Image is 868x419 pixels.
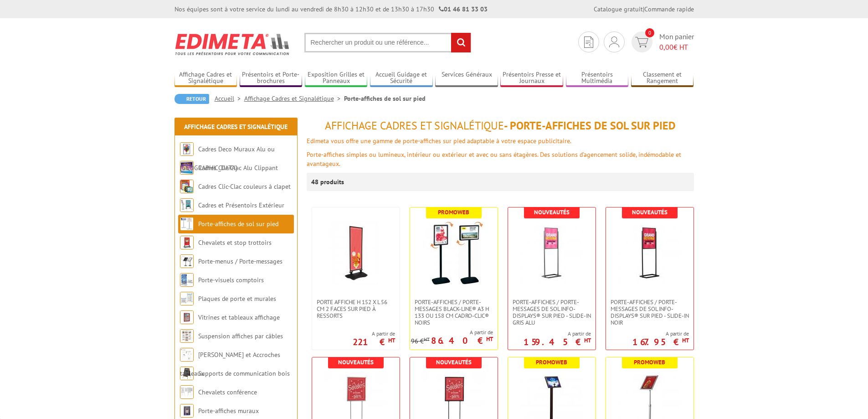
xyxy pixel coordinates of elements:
[439,5,488,13] strong: 01 46 81 33 03
[486,335,493,343] sup: HT
[180,404,194,418] img: Porte-affiches muraux
[180,180,194,193] img: Cadres Clic-Clac couleurs à clapet
[508,299,596,326] a: Porte-affiches / Porte-messages de sol Info-Displays® sur pied - Slide-in Gris Alu
[180,217,194,231] img: Porte-affiches de sol sur pied
[500,71,563,86] a: Présentoirs Presse et Journaux
[594,5,694,14] div: |
[180,145,275,172] a: Cadres Deco Muraux Alu ou [GEOGRAPHIC_DATA]
[198,295,276,303] a: Plaques de porte et murales
[632,208,668,216] b: Nouveautés
[632,339,689,345] p: 167.95 €
[198,332,283,340] a: Suspension affiches par câbles
[338,358,374,366] b: Nouveautés
[198,220,278,228] a: Porte-affiches de sol sur pied
[659,31,694,52] span: Mon panier
[198,201,284,209] a: Cadres et Présentoirs Extérieur
[411,329,493,336] span: A partir de
[618,221,682,285] img: Porte-affiches / Porte-messages de sol Info-Displays® sur pied - Slide-in Noir
[180,273,194,287] img: Porte-visuels comptoirs
[307,137,571,145] font: Edimeta vous offre une gamme de porte-affiches sur pied adaptable à votre espace publicitaire.
[198,407,259,415] a: Porte-affiches muraux
[388,336,395,344] sup: HT
[594,5,643,13] a: Catalogue gratuit
[240,71,303,86] a: Présentoirs et Porte-brochures
[180,385,194,399] img: Chevalets conférence
[644,5,694,13] a: Commande rapide
[584,336,591,344] sup: HT
[436,358,472,366] b: Nouveautés
[175,5,488,14] div: Nos équipes sont à votre service du lundi au vendredi de 8h30 à 12h30 et de 13h30 à 17h30
[180,329,194,343] img: Suspension affiches par câbles
[438,208,469,216] b: Promoweb
[175,94,209,104] a: Retour
[175,27,291,61] img: Edimeta
[513,299,591,326] span: Porte-affiches / Porte-messages de sol Info-Displays® sur pied - Slide-in Gris Alu
[175,71,237,86] a: Affichage Cadres et Signalétique
[682,336,689,344] sup: HT
[180,236,194,249] img: Chevalets et stop trottoirs
[198,388,257,396] a: Chevalets conférence
[631,71,694,86] a: Classement et Rangement
[609,36,619,47] img: devis rapide
[198,238,272,247] a: Chevalets et stop trottoirs
[307,120,694,132] h1: - Porte-affiches de sol sur pied
[198,276,264,284] a: Porte-visuels comptoirs
[353,330,395,337] span: A partir de
[424,336,430,342] sup: HT
[180,292,194,305] img: Plaques de porte et murales
[524,339,591,345] p: 159.45 €
[635,37,648,47] img: devis rapide
[632,330,689,337] span: A partir de
[198,369,290,378] a: Supports de communication bois
[180,198,194,212] img: Cadres et Présentoirs Extérieur
[536,358,567,366] b: Promoweb
[659,42,673,52] span: 0,00
[304,33,471,52] input: Rechercher un produit ou une référence...
[180,254,194,268] img: Porte-menus / Porte-messages
[534,208,570,216] b: Nouveautés
[606,299,693,326] a: Porte-affiches / Porte-messages de sol Info-Displays® sur pied - Slide-in Noir
[659,42,694,52] span: € HT
[307,150,681,168] font: Porte-affiches simples ou lumineux, intérieur ou extérieur et avec ou sans étagères. Des solution...
[370,71,433,86] a: Accueil Guidage et Sécurité
[180,351,280,378] a: [PERSON_NAME] et Accroches tableaux
[198,164,278,172] a: Cadres Clic-Clac Alu Clippant
[415,299,493,326] span: Porte-affiches / Porte-messages Black-Line® A3 H 133 ou 158 cm Cadro-Clic® noirs
[410,299,498,326] a: Porte-affiches / Porte-messages Black-Line® A3 H 133 ou 158 cm Cadro-Clic® noirs
[634,358,665,366] b: Promoweb
[198,182,291,191] a: Cadres Clic-Clac couleurs à clapet
[312,299,400,319] a: Porte Affiche H 152 x L 56 cm 2 faces sur pied à ressorts
[180,348,194,362] img: Cimaises et Accroches tableaux
[566,71,629,86] a: Présentoirs Multimédia
[645,28,654,37] span: 0
[344,94,426,103] li: Porte-affiches de sol sur pied
[422,221,486,285] img: Porte-affiches / Porte-messages Black-Line® A3 H 133 ou 158 cm Cadro-Clic® noirs
[198,313,280,321] a: Vitrines et tableaux affichage
[325,119,504,133] span: Affichage Cadres et Signalétique
[317,299,395,319] span: Porte Affiche H 152 x L 56 cm 2 faces sur pied à ressorts
[180,142,194,156] img: Cadres Deco Muraux Alu ou Bois
[180,310,194,324] img: Vitrines et tableaux affichage
[411,338,430,345] p: 96 €
[305,71,368,86] a: Exposition Grilles et Panneaux
[520,221,584,285] img: Porte-affiches / Porte-messages de sol Info-Displays® sur pied - Slide-in Gris Alu
[524,330,591,337] span: A partir de
[353,339,395,345] p: 221 €
[451,33,471,52] input: rechercher
[311,173,345,191] p: 48 produits
[198,257,282,265] a: Porte-menus / Porte-messages
[244,94,344,103] a: Affichage Cadres et Signalétique
[324,221,388,285] img: Porte Affiche H 152 x L 56 cm 2 faces sur pied à ressorts
[611,299,689,326] span: Porte-affiches / Porte-messages de sol Info-Displays® sur pied - Slide-in Noir
[215,94,244,103] a: Accueil
[184,123,288,131] a: Affichage Cadres et Signalétique
[435,71,498,86] a: Services Généraux
[431,338,493,343] p: 86.40 €
[584,36,593,48] img: devis rapide
[629,31,694,52] a: devis rapide 0 Mon panier 0,00€ HT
